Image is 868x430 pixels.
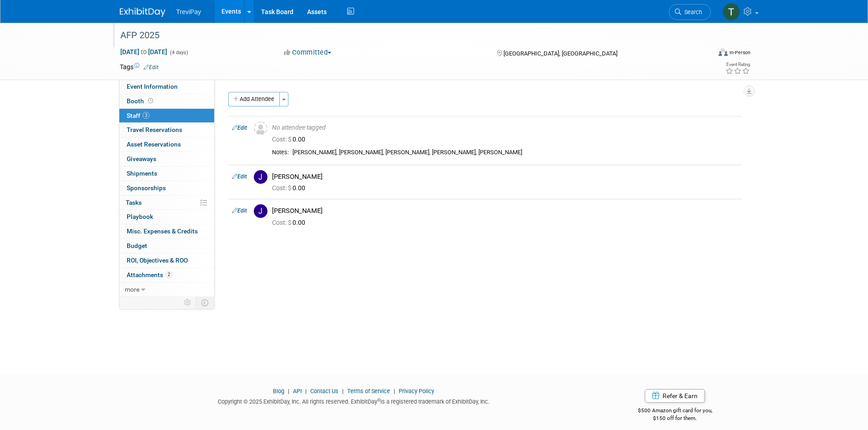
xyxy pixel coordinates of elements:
div: Copyright © 2025 ExhibitDay, Inc. All rights reserved. ExhibitDay is a registered trademark of Ex... [120,395,588,406]
span: TreviPay [176,8,201,15]
span: Playbook [127,213,153,220]
span: Misc. Expenses & Credits [127,228,198,235]
a: Edit [232,173,247,180]
div: $500 Amazon gift card for you, [601,401,749,422]
img: J.jpg [254,170,267,184]
span: | [391,388,397,395]
span: Cost: $ [272,184,293,192]
span: Shipments [127,170,157,177]
span: [DATE] [DATE] [120,48,168,56]
button: Add Attendee [228,92,280,106]
a: Terms of Service [347,388,390,395]
a: Sponsorships [119,181,214,195]
div: [PERSON_NAME] [272,172,738,181]
div: $150 off for them. [601,415,749,422]
button: Committed [281,48,335,57]
a: Tasks [119,196,214,210]
span: 3 [143,112,149,119]
span: Booth [127,97,155,105]
span: Giveaways [127,155,156,162]
div: [PERSON_NAME] [272,207,738,215]
span: [GEOGRAPHIC_DATA], [GEOGRAPHIC_DATA] [503,50,617,57]
a: Search [669,4,711,20]
div: Event Rating [725,62,750,67]
td: Personalize Event Tab Strip [180,297,196,309]
span: ROI, Objectives & ROO [127,257,188,264]
a: Shipments [119,167,214,181]
a: Edit [232,125,247,131]
a: more [119,283,214,297]
img: J.jpg [254,204,267,218]
span: 0.00 [272,136,309,143]
sup: ® [377,398,380,403]
a: Misc. Expenses & Credits [119,224,214,238]
span: 0.00 [272,219,309,226]
span: Budget [127,242,147,249]
span: | [303,388,309,395]
a: Asset Reservations [119,137,214,152]
span: more [125,286,139,293]
span: 2 [165,271,172,278]
a: API [293,388,302,395]
a: Blog [273,388,284,395]
div: Notes: [272,149,289,156]
a: Booth [119,94,214,108]
a: Staff3 [119,109,214,123]
a: Budget [119,239,214,253]
span: Asset Reservations [127,141,181,148]
img: Unassigned-User-Icon.png [254,121,267,135]
span: Staff [127,112,149,119]
a: ROI, Objectives & ROO [119,253,214,268]
a: Travel Reservations [119,123,214,137]
span: Booth not reserved yet [146,97,155,104]
span: (4 days) [169,50,188,56]
span: Cost: $ [272,219,293,226]
span: 0.00 [272,184,309,192]
img: ExhibitDay [120,8,165,17]
a: Playbook [119,210,214,224]
a: Refer & Earn [645,389,705,403]
img: Format-Inperson.png [719,49,728,56]
a: Giveaways [119,152,214,166]
td: Tags [120,62,159,71]
td: Toggle Event Tabs [195,297,214,309]
a: Event Information [119,80,214,94]
span: | [340,388,346,395]
img: Tara DePaepe [723,3,740,20]
div: Event Format [657,47,751,61]
div: No attendee tagged [272,124,738,132]
span: | [286,388,292,395]
span: Tasks [126,199,142,206]
a: Edit [232,207,247,214]
div: [PERSON_NAME], [PERSON_NAME], [PERSON_NAME], [PERSON_NAME], [PERSON_NAME] [293,149,738,157]
span: Travel Reservations [127,126,182,133]
span: Search [681,9,702,15]
span: Attachments [127,271,172,278]
div: In-Person [729,49,750,56]
span: Event Information [127,83,178,90]
a: Contact Us [310,388,339,395]
a: Edit [144,64,159,71]
span: to [139,48,148,56]
a: Privacy Policy [399,388,434,395]
span: Cost: $ [272,136,293,143]
span: Sponsorships [127,184,166,192]
a: Attachments2 [119,268,214,282]
div: AFP 2025 [117,27,697,44]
